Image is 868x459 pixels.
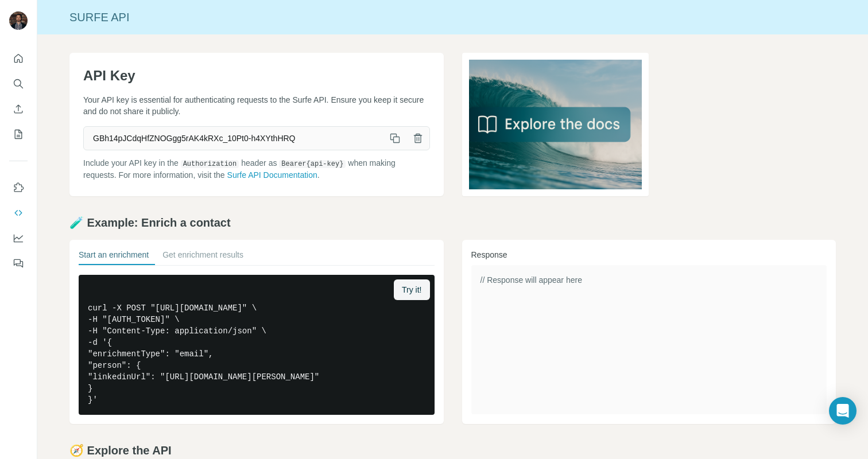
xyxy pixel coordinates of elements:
button: Dashboard [9,228,28,248]
a: Surfe API Documentation [227,170,317,180]
div: Open Intercom Messenger [829,397,857,425]
h2: 🧪 Example: Enrich a contact [69,215,836,231]
button: Get enrichment results [162,249,243,265]
button: Search [9,73,28,94]
button: Quick start [9,48,28,69]
button: My lists [9,124,28,145]
p: Your API key is essential for authenticating requests to the Surfe API. Ensure you keep it secure... [83,94,430,117]
button: Enrich CSV [9,99,28,119]
code: Bearer {api-key} [279,160,346,168]
button: Use Surfe on LinkedIn [9,177,28,198]
button: Start an enrichment [79,249,149,265]
p: Include your API key in the header as when making requests. For more information, visit the . [83,157,430,181]
div: Surfe API [37,9,868,25]
h2: 🧭 Explore the API [69,442,836,458]
span: // Response will appear here [480,275,582,285]
img: Avatar [9,11,28,30]
h3: Response [471,249,827,260]
button: Feedback [9,253,28,274]
span: GBh14pJCdqHfZNOGgg5rAK4kRXc_10Pt0-h4XYthHRQ [84,128,383,149]
pre: curl -X POST "[URL][DOMAIN_NAME]" \ -H "[AUTH_TOKEN]" \ -H "Content-Type: application/json" \ -d ... [79,275,435,415]
code: Authorization [181,160,239,168]
span: Try it! [402,284,421,295]
h1: API Key [83,67,430,85]
button: Try it! [394,279,429,300]
button: Use Surfe API [9,203,28,223]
